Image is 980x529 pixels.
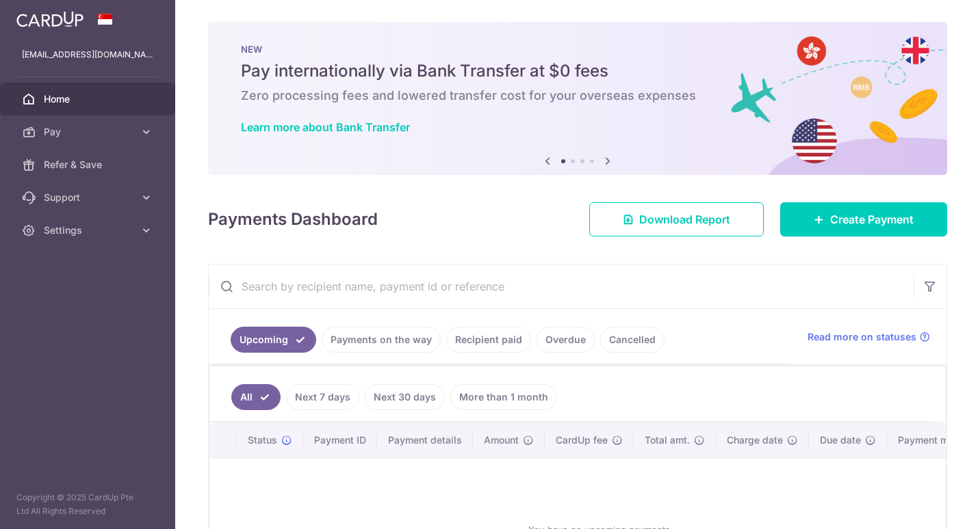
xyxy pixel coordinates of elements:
span: Settings [44,223,134,237]
a: Learn more about Bank Transfer [241,120,410,134]
th: Payment ID [303,422,377,458]
span: Home [44,92,134,106]
span: Status [248,433,277,447]
th: Payment details [377,422,473,458]
input: Search by recipient name, payment id or reference [209,264,914,308]
p: NEW [241,44,914,55]
img: CardUp [16,11,83,27]
a: Recipient paid [446,327,531,353]
span: Pay [44,125,134,139]
a: More than 1 month [450,384,557,410]
p: [EMAIL_ADDRESS][DOMAIN_NAME] [22,48,153,62]
span: Support [44,191,134,204]
h4: Payments Dashboard [208,207,378,232]
h5: Pay internationally via Bank Transfer at $0 fees [241,60,914,82]
img: Bank transfer banner [208,22,947,175]
a: Download Report [589,202,764,236]
a: Cancelled [600,327,665,353]
a: Next 30 days [365,384,445,410]
a: Upcoming [231,327,316,353]
span: Amount [484,433,519,447]
a: All [231,384,281,410]
h6: Zero processing fees and lowered transfer cost for your overseas expenses [241,87,914,104]
span: CardUp fee [556,433,608,447]
a: Next 7 days [286,384,359,410]
a: Overdue [537,327,595,353]
a: Payments on the way [322,327,441,353]
span: Download Report [639,211,730,228]
span: Refer & Save [44,158,134,172]
a: Read more on statuses [808,330,930,344]
a: Create Payment [780,202,947,236]
span: Create Payment [830,211,914,228]
span: Due date [820,433,861,447]
span: Total amt. [645,433,690,447]
span: Read more on statuses [808,330,916,344]
span: Charge date [727,433,783,447]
